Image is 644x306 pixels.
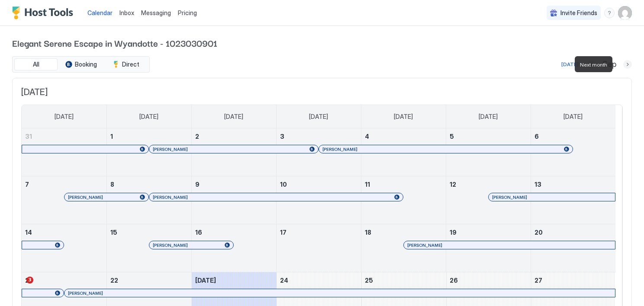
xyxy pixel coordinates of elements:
[22,272,106,288] a: September 21, 2025
[531,128,615,176] td: September 6, 2025
[107,272,191,288] a: September 22, 2025
[276,224,361,272] td: September 17, 2025
[75,61,97,68] span: Booking
[492,194,612,200] div: [PERSON_NAME]
[561,61,579,68] div: [DATE]
[119,9,134,16] span: Inbox
[55,113,74,121] span: [DATE]
[535,181,541,188] span: 13
[216,105,252,128] a: Tuesday
[110,229,117,236] span: 15
[560,59,580,70] button: [DATE]
[12,56,150,73] div: tab-group
[531,224,615,272] td: September 20, 2025
[22,224,106,272] td: September 14, 2025
[580,61,607,68] span: Next month
[192,128,276,144] a: September 2, 2025
[25,181,29,188] span: 7
[119,8,134,17] a: Inbox
[531,224,616,240] a: September 20, 2025
[110,277,118,284] span: 22
[110,181,114,188] span: 8
[394,113,413,121] span: [DATE]
[26,277,33,284] span: 3
[106,224,191,272] td: September 15, 2025
[450,133,454,140] span: 5
[277,224,361,240] a: September 17, 2025
[25,133,32,140] span: 31
[623,60,632,69] button: Next month
[192,224,276,240] a: September 16, 2025
[195,277,216,284] span: [DATE]
[59,58,103,70] button: Booking
[87,8,113,17] a: Calendar
[361,176,446,192] a: September 11, 2025
[450,229,457,236] span: 19
[22,176,106,192] a: September 7, 2025
[361,128,446,176] td: September 4, 2025
[104,58,148,70] button: Direct
[361,224,446,240] a: September 18, 2025
[224,113,243,121] span: [DATE]
[107,224,191,240] a: September 15, 2025
[277,176,361,192] a: September 10, 2025
[141,8,171,17] a: Messaging
[87,9,113,16] span: Calendar
[300,105,337,128] a: Wednesday
[361,128,446,144] a: September 4, 2025
[365,133,369,140] span: 4
[106,176,191,224] td: September 8, 2025
[141,9,171,16] span: Messaging
[450,181,456,188] span: 12
[361,272,446,288] a: September 25, 2025
[153,194,399,200] div: [PERSON_NAME]
[22,224,106,240] a: September 14, 2025
[604,8,615,18] div: menu
[618,6,632,20] div: User profile
[122,61,139,68] span: Direct
[153,147,314,152] div: [PERSON_NAME]
[107,128,191,144] a: September 1, 2025
[407,242,442,248] span: [PERSON_NAME]
[195,133,199,140] span: 2
[9,277,29,297] iframe: Intercom live chat
[322,147,569,152] div: [PERSON_NAME]
[446,224,531,272] td: September 19, 2025
[535,229,543,236] span: 20
[12,6,77,19] a: Host Tools Logo
[280,133,284,140] span: 3
[276,176,361,224] td: September 10, 2025
[280,229,287,236] span: 17
[479,113,498,121] span: [DATE]
[68,290,612,296] div: [PERSON_NAME]
[563,113,583,121] span: [DATE]
[450,277,458,284] span: 26
[22,128,106,176] td: August 31, 2025
[178,9,197,17] span: Pricing
[68,290,103,296] span: [PERSON_NAME]
[446,176,531,192] a: September 12, 2025
[531,272,616,288] a: September 27, 2025
[139,113,158,121] span: [DATE]
[131,105,167,128] a: Monday
[280,181,287,188] span: 10
[110,133,113,140] span: 1
[446,128,531,144] a: September 5, 2025
[277,128,361,144] a: September 3, 2025
[446,128,531,176] td: September 5, 2025
[560,9,597,17] span: Invite Friends
[14,58,58,70] button: All
[531,176,616,192] a: September 13, 2025
[531,176,615,224] td: September 13, 2025
[12,36,632,49] span: Elegant Serene Escape in Wyandotte - 1023030901
[535,133,539,140] span: 6
[531,128,616,144] a: September 6, 2025
[192,272,276,288] a: September 23, 2025
[385,105,422,128] a: Thursday
[280,277,288,284] span: 24
[192,176,276,192] a: September 9, 2025
[365,277,373,284] span: 25
[276,128,361,176] td: September 3, 2025
[446,176,531,224] td: September 12, 2025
